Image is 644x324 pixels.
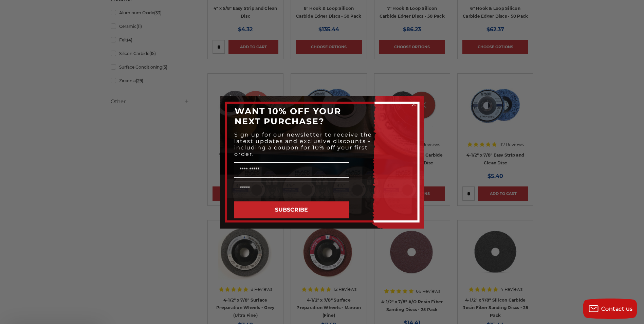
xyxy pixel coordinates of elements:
[601,306,633,312] span: Contact us
[235,106,341,126] span: WANT 10% OFF YOUR NEXT PURCHASE?
[583,299,637,319] button: Contact us
[234,181,349,196] input: Email
[234,201,349,218] button: SUBSCRIBE
[234,131,372,157] span: Sign up for our newsletter to receive the latest updates and exclusive discounts - including a co...
[410,101,417,108] button: Close dialog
